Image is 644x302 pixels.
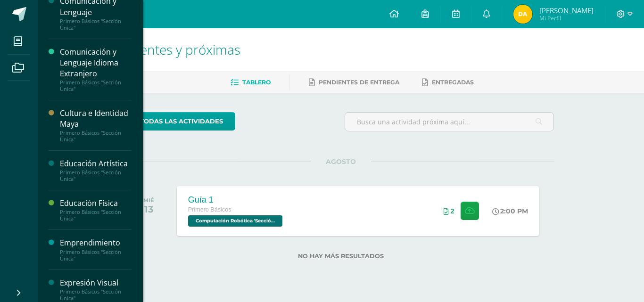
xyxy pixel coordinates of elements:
[319,79,399,86] span: Pendientes de entrega
[143,204,154,215] div: 13
[539,6,594,15] span: [PERSON_NAME]
[60,158,132,182] a: Educación ArtísticaPrimero Básicos "Sección Única"
[444,207,454,215] div: Archivos entregados
[492,207,528,215] div: 2:00 PM
[49,41,240,58] span: Actividades recientes y próximas
[432,79,474,86] span: Entregadas
[60,47,132,79] div: Comunicación y Lenguaje Idioma Extranjero
[128,253,554,260] label: No hay más resultados
[60,158,132,169] div: Educación Artística
[311,157,371,166] span: AGOSTO
[60,237,132,248] div: Emprendimiento
[60,130,132,143] div: Primero Básicos "Sección Única"
[60,108,132,130] div: Cultura e Identidad Maya
[513,5,532,24] img: 063a247f9dba1356803a81d8545e99ce.png
[60,209,132,222] div: Primero Básicos "Sección Única"
[60,198,132,209] div: Educación Física
[422,75,474,90] a: Entregadas
[60,47,132,92] a: Comunicación y Lenguaje Idioma ExtranjeroPrimero Básicos "Sección Única"
[188,195,285,205] div: Guía 1
[242,79,271,86] span: Tablero
[345,113,554,131] input: Busca una actividad próxima aquí...
[60,198,132,222] a: Educación FísicaPrimero Básicos "Sección Única"
[60,249,132,262] div: Primero Básicos "Sección Única"
[60,237,132,261] a: EmprendimientoPrimero Básicos "Sección Única"
[60,288,132,302] div: Primero Básicos "Sección Única"
[60,278,132,302] a: Expresión VisualPrimero Básicos "Sección Única"
[188,206,231,213] span: Primero Básicos
[188,215,282,227] span: Computación Robótica 'Sección Única'
[60,278,132,288] div: Expresión Visual
[539,14,594,22] span: Mi Perfil
[60,108,132,143] a: Cultura e Identidad MayaPrimero Básicos "Sección Única"
[231,75,271,90] a: Tablero
[309,75,399,90] a: Pendientes de entrega
[143,197,154,204] div: MIÉ
[60,18,132,31] div: Primero Básicos "Sección Única"
[128,112,235,131] a: todas las Actividades
[451,207,454,215] span: 2
[60,169,132,182] div: Primero Básicos "Sección Única"
[60,79,132,92] div: Primero Básicos "Sección Única"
